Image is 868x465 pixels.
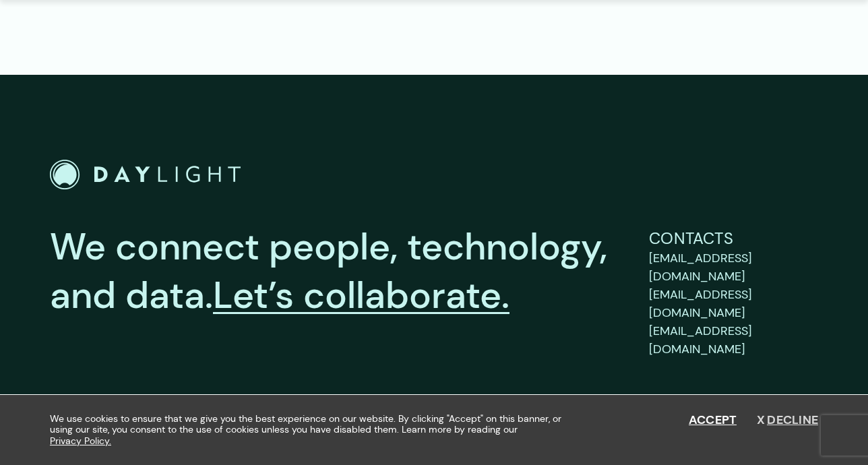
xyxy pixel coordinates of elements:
button: Decline [757,413,818,428]
img: The Daylight Studio Logo [50,160,241,190]
span: [EMAIL_ADDRESS][DOMAIN_NAME] [649,250,752,284]
span: [EMAIL_ADDRESS][DOMAIN_NAME] [649,323,752,357]
a: sales@bydaylight.com [649,286,818,322]
button: Accept [689,413,737,428]
a: careers@bydaylight.com [649,322,818,359]
a: Let’s collaborate. [213,270,509,319]
p: We connect people, technology, and data. [50,223,609,319]
a: Go to Home Page [50,160,241,190]
a: Privacy Policy. [50,435,111,447]
span: [EMAIL_ADDRESS][DOMAIN_NAME] [649,286,752,321]
a: support@bydaylight.com [649,249,818,286]
span: We use cookies to ensure that we give you the best experience on our website. By clicking "Accept... [50,413,572,447]
p: Contacts [649,226,818,251]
